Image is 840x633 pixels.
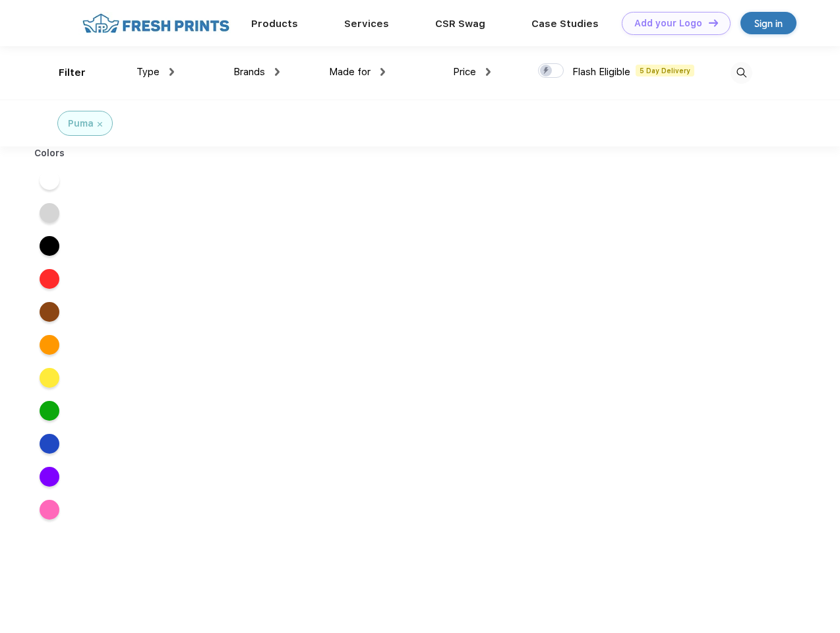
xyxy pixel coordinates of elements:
[329,66,371,78] span: Made for
[251,18,298,30] a: Products
[634,18,702,29] div: Add your Logo
[740,12,796,34] a: Sign in
[709,19,718,26] img: DT
[486,68,491,76] img: dropdown.png
[98,122,102,127] img: filter_cancel.svg
[754,16,783,31] div: Sign in
[136,66,160,78] span: Type
[59,65,86,80] div: Filter
[731,62,752,84] img: desktop_search.svg
[344,18,389,30] a: Services
[572,66,630,78] span: Flash Eligible
[636,65,694,76] span: 5 Day Delivery
[435,18,485,30] a: CSR Swag
[380,68,385,76] img: dropdown.png
[169,68,174,76] img: dropdown.png
[78,12,233,35] img: fo%20logo%202.webp
[275,68,280,76] img: dropdown.png
[453,66,476,78] span: Price
[24,146,75,160] div: Colors
[233,66,265,78] span: Brands
[68,117,94,131] div: Puma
